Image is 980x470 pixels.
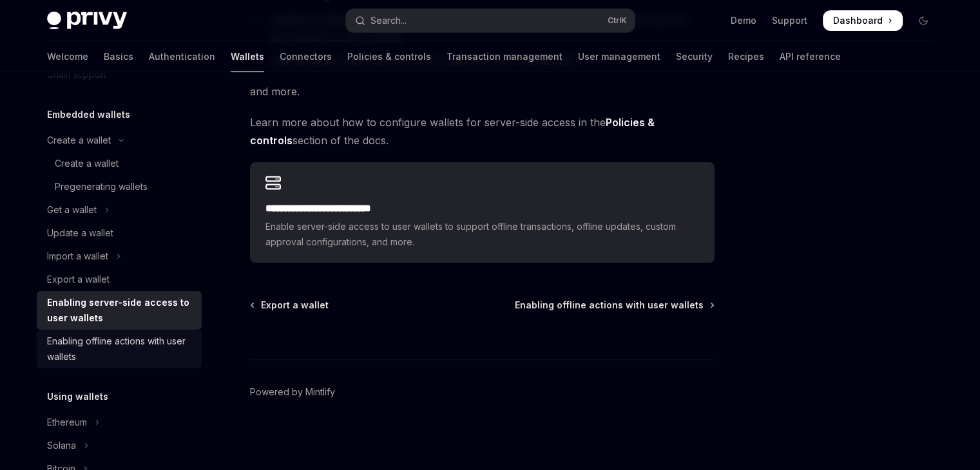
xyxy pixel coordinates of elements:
img: dark logo [47,12,127,30]
button: Toggle dark mode [913,10,934,31]
a: Enabling offline actions with user wallets [37,330,202,368]
span: Enable server-side access to user wallets to support offline transactions, offline updates, custo... [265,219,699,250]
a: Policies & controls [347,41,431,72]
button: Toggle Import a wallet section [37,245,202,268]
button: Toggle Solana section [37,434,202,457]
span: Ctrl K [608,15,627,26]
button: Toggle Ethereum section [37,411,202,434]
h5: Embedded wallets [47,107,130,122]
a: Enabling server-side access to user wallets [37,291,202,330]
a: Recipes [728,41,764,72]
button: Toggle Get a wallet section [37,198,202,221]
a: Authentication [149,41,215,72]
div: Search... [370,13,407,28]
a: Update a wallet [37,221,202,245]
a: Security [676,41,713,72]
a: Basics [104,41,133,72]
h5: Using wallets [47,389,108,404]
span: Dashboard [833,14,883,27]
a: Dashboard [823,10,903,31]
a: Welcome [47,41,88,72]
a: Transaction management [447,41,562,72]
a: Pregenerating wallets [37,175,202,198]
a: Powered by Mintlify [250,386,335,399]
a: Create a wallet [37,152,202,175]
span: Learn more about how to configure wallets for server-side access in the section of the docs. [250,113,715,149]
a: Enabling offline actions with user wallets [515,299,713,312]
div: Export a wallet [47,272,110,287]
a: Demo [731,14,756,27]
span: and more. [250,82,715,100]
a: Export a wallet [251,299,329,312]
span: Enabling offline actions with user wallets [515,299,704,312]
div: Import a wallet [47,249,108,264]
span: Export a wallet [261,299,329,312]
div: Create a wallet [47,133,111,148]
a: Connectors [280,41,332,72]
div: Enabling offline actions with user wallets [47,334,194,364]
a: User management [578,41,660,72]
div: Solana [47,438,76,453]
button: Toggle Create a wallet section [37,129,202,152]
div: Pregenerating wallets [55,179,148,194]
div: Update a wallet [47,225,113,241]
button: Open search [346,9,635,32]
a: Export a wallet [37,268,202,291]
div: Create a wallet [55,156,119,171]
div: Get a wallet [47,202,97,218]
a: API reference [780,41,841,72]
div: Enabling server-side access to user wallets [47,295,194,326]
a: Support [772,14,807,27]
div: Ethereum [47,415,87,430]
a: Wallets [231,41,264,72]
